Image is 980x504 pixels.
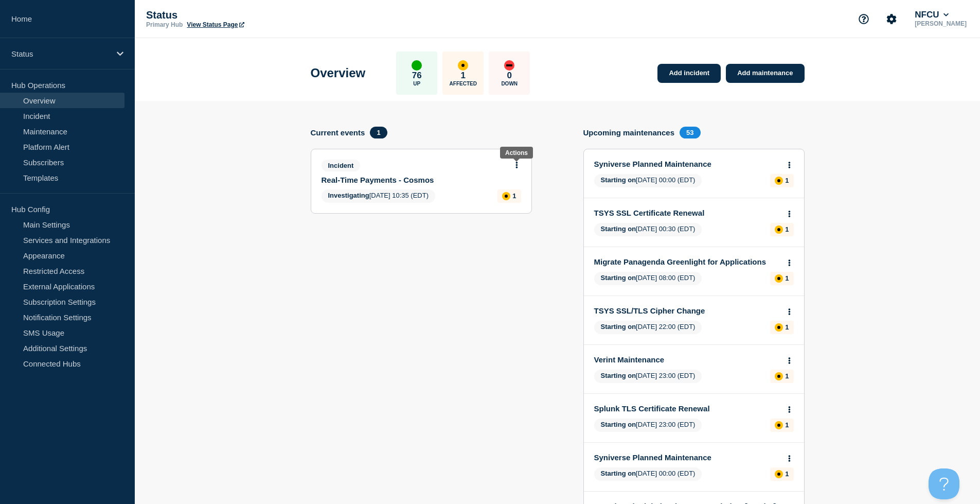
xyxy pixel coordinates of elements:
[412,71,422,81] p: 76
[450,81,477,86] p: Affected
[328,192,369,199] span: Investigating
[775,225,783,234] div: affected
[785,323,789,331] p: 1
[311,66,366,80] h1: Overview
[412,60,422,71] div: up
[146,9,352,21] p: Status
[11,49,110,58] p: Status
[594,370,702,383] span: [DATE] 23:00 (EDT)
[594,355,780,364] a: Verint Maintenance
[775,177,783,185] div: affected
[775,323,783,332] div: affected
[322,176,507,184] a: Real-Time Payments - Cosmos
[785,177,789,184] p: 1
[461,71,466,81] p: 1
[322,189,436,203] span: [DATE] 10:35 (EDT)
[601,176,636,184] span: Starting on
[187,21,244,28] a: View Status Page
[594,223,702,236] span: [DATE] 00:30 (EDT)
[853,8,875,30] button: Support
[594,404,780,413] a: Splunk TLS Certificate Renewal
[594,272,702,285] span: [DATE] 08:00 (EDT)
[594,160,780,168] a: Syniverse Planned Maintenance
[594,467,702,481] span: [DATE] 00:00 (EDT)
[458,60,468,71] div: affected
[594,174,702,187] span: [DATE] 00:00 (EDT)
[594,453,780,462] a: Syniverse Planned Maintenance
[512,192,516,200] p: 1
[785,421,789,429] p: 1
[583,128,675,137] h4: Upcoming maintenances
[913,20,969,27] p: [PERSON_NAME]
[657,64,721,83] a: Add incident
[601,372,636,379] span: Starting on
[601,225,636,233] span: Starting on
[929,468,959,499] iframe: Help Scout Beacon - Open
[775,470,783,478] div: affected
[370,127,387,138] span: 1
[775,421,783,429] div: affected
[601,274,636,282] span: Starting on
[501,81,518,86] p: Down
[775,372,783,380] div: affected
[594,321,702,334] span: [DATE] 22:00 (EDT)
[775,274,783,283] div: affected
[594,419,702,432] span: [DATE] 23:00 (EDT)
[785,372,789,380] p: 1
[594,257,780,266] a: Migrate Panagenda Greenlight for Applications
[322,160,361,171] span: Incident
[785,274,789,282] p: 1
[502,192,510,200] div: affected
[594,208,780,217] a: TSYS SSL Certificate Renewal
[594,306,780,315] a: TSYS SSL/TLS Cipher Change
[680,127,700,138] span: 53
[413,81,420,86] p: Up
[311,128,365,137] h4: Current events
[601,421,636,428] span: Starting on
[913,10,951,20] button: NFCU
[504,60,514,71] div: down
[146,21,183,28] p: Primary Hub
[881,8,902,30] button: Account settings
[785,470,789,478] p: 1
[785,225,789,233] p: 1
[601,470,636,477] span: Starting on
[601,323,636,331] span: Starting on
[507,71,512,81] p: 0
[505,149,528,157] div: Actions
[726,64,804,83] a: Add maintenance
